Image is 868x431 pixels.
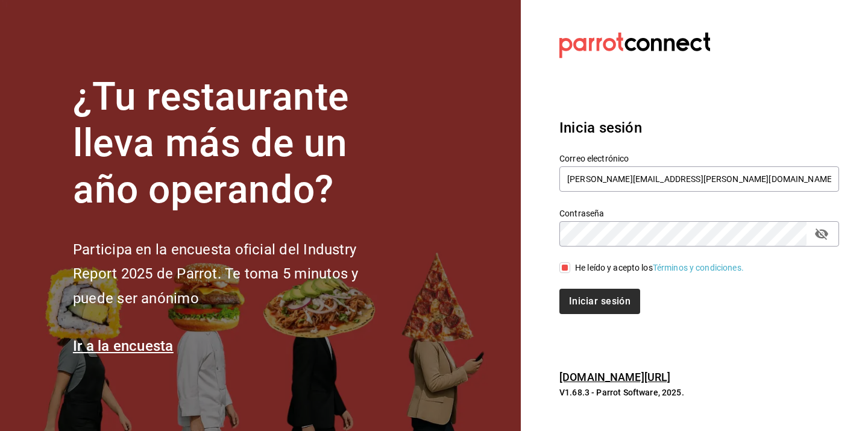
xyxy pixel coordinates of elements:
input: Ingresa tu correo electrónico [559,166,839,192]
button: passwordField [811,224,832,244]
a: [DOMAIN_NAME][URL] [559,371,670,383]
label: Correo electrónico [559,154,839,163]
a: Ir a la encuesta [73,338,174,354]
h1: ¿Tu restaurante lleva más de un año operando? [73,74,398,213]
button: Iniciar sesión [559,289,640,314]
h3: Inicia sesión [559,117,839,139]
div: He leído y acepto los [575,262,744,274]
label: Contraseña [559,209,839,218]
a: Términos y condiciones. [653,263,744,272]
p: V1.68.3 - Parrot Software, 2025. [559,386,839,398]
h2: Participa en la encuesta oficial del Industry Report 2025 de Parrot. Te toma 5 minutos y puede se... [73,238,398,311]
